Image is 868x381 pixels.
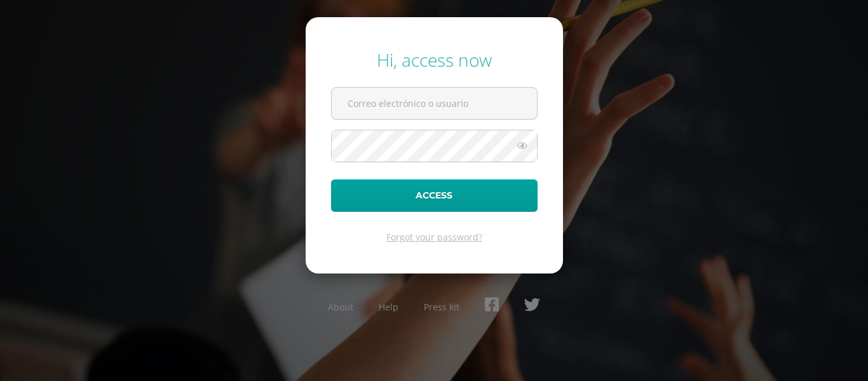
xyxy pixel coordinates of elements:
[332,88,537,119] input: Correo electrónico o usuario
[328,301,353,313] a: About
[424,301,459,313] a: Press kit
[379,301,398,313] a: Help
[331,48,538,72] div: Hi, access now
[331,179,538,212] button: Access
[386,231,482,243] a: Forgot your password?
